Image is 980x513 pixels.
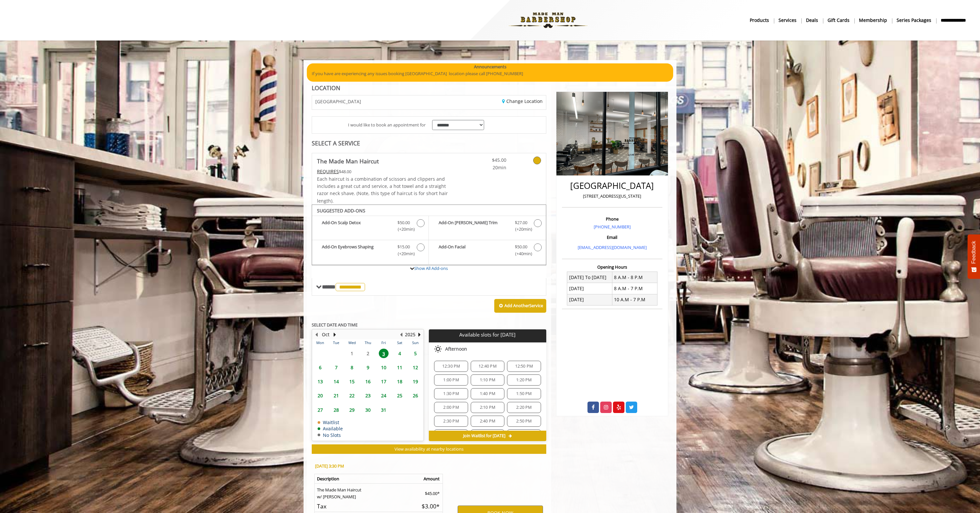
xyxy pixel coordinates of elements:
span: View availability at nearby locations [394,446,464,452]
span: (+20min ) [511,226,531,233]
th: Sat [392,339,407,346]
div: 2:40 PM [471,416,504,427]
label: Add-On Facial [432,243,542,259]
td: $45.00* [415,484,443,500]
span: 2:10 PM [480,405,495,410]
span: 1:40 PM [480,391,495,396]
td: Select day28 [328,403,344,417]
div: 12:30 PM [434,361,468,372]
td: Select day23 [360,389,376,403]
span: 25 [395,391,405,400]
td: [DATE] To [DATE] [567,272,612,283]
td: Select day31 [376,403,392,417]
div: 2:30 PM [434,416,468,427]
b: Membership [859,17,887,24]
b: [DATE] 3:30 PM [315,463,344,469]
span: 12 [411,363,420,372]
b: Series packages [897,17,931,24]
span: 24 [379,391,389,400]
img: Made Man Barbershop logo [503,2,593,38]
td: Select day3 [376,346,392,360]
th: Sun [408,339,424,346]
b: Add-On Eyebrows Shaping [322,243,391,257]
img: afternoon slots [434,345,442,353]
th: Fri [376,339,392,346]
td: Select day10 [376,360,392,374]
td: Select day21 [328,389,344,403]
a: Productsproducts [745,15,774,25]
a: [EMAIL_ADDRESS][DOMAIN_NAME] [578,244,647,250]
td: Select day27 [312,403,328,417]
span: 2:40 PM [480,419,495,424]
span: $27.00 [515,219,527,226]
td: [DATE] [567,283,612,294]
div: 1:40 PM [471,388,504,399]
a: [PHONE_NUMBER] [594,224,631,230]
div: 1:00 PM [434,374,468,386]
b: Announcements [474,63,506,70]
div: 2:50 PM [507,416,541,427]
button: Add AnotherService [494,299,546,313]
td: Select day25 [392,389,407,403]
th: Wed [344,339,360,346]
span: 15 [347,377,357,386]
div: 1:30 PM [434,388,468,399]
span: 1:10 PM [480,377,495,383]
h3: Email [564,235,661,240]
td: [DATE] [567,294,612,305]
span: [GEOGRAPHIC_DATA] [315,99,361,104]
a: MembershipMembership [854,15,892,25]
span: 9 [363,363,373,372]
span: 29 [347,405,357,415]
a: DealsDeals [801,15,823,25]
a: Series packagesSeries packages [892,15,936,25]
b: Add-On Facial [439,243,508,257]
span: 26 [411,391,420,400]
div: 1:50 PM [507,388,541,399]
label: Add-On Eyebrows Shaping [315,243,425,259]
span: Afternoon [445,346,467,352]
span: 21 [331,391,341,400]
th: Tue [328,339,344,346]
span: 31 [379,405,389,415]
button: Next Month [332,331,337,338]
td: Select day13 [312,374,328,389]
span: 23 [363,391,373,400]
div: 12:40 PM [471,361,504,372]
td: Available [318,426,343,431]
span: (+20min ) [394,226,413,233]
b: Amount [424,476,440,482]
td: Select day8 [344,360,360,374]
h2: [GEOGRAPHIC_DATA] [564,181,661,190]
td: Select day11 [392,360,407,374]
button: Feedback - Show survey [968,234,980,279]
b: products [750,17,769,24]
td: Select day16 [360,374,376,389]
td: Select day7 [328,360,344,374]
span: (+40min ) [511,250,531,257]
span: 13 [315,377,325,386]
b: SELECT DATE AND TIME [312,322,358,328]
td: Select day5 [408,346,424,360]
span: 11 [395,363,405,372]
span: Join Waitlist for [DATE] [463,433,505,439]
div: $48.00 [317,168,448,175]
label: Add-On Scalp Detox [315,219,425,235]
span: 7 [331,363,341,372]
span: $45.00 [468,157,506,164]
td: Select day12 [408,360,424,374]
span: 28 [331,405,341,415]
button: 2025 [405,331,415,338]
span: I would like to book an appointment for [348,122,426,128]
td: Select day15 [344,374,360,389]
button: Oct [322,331,329,338]
span: 20min [468,164,506,171]
span: 10 [379,363,389,372]
button: View availability at nearby locations [312,444,546,454]
b: The Made Man Haircut [317,157,379,166]
p: Available slots for [DATE] [431,332,543,338]
span: 27 [315,405,325,415]
td: The Made Man Haircut w/ [PERSON_NAME] [315,484,415,500]
span: 6 [315,363,325,372]
a: Show All Add-ons [414,265,448,271]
